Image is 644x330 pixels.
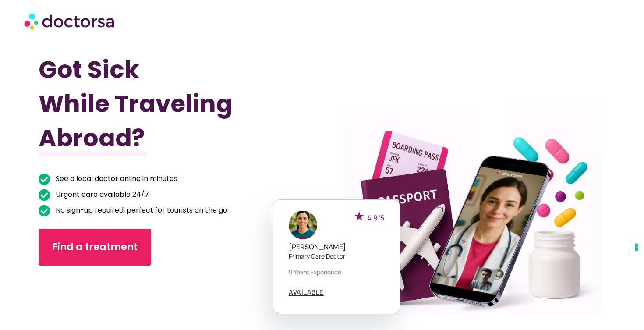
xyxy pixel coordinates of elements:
p: 8 years experience [289,267,384,277]
button: Your consent preferences for tracking technologies [629,240,644,255]
a: AVAILABLE [289,289,324,296]
span: Urgent care available 24/7 [53,188,149,201]
span: Find a treatment [52,240,138,254]
span: No sign-up required, perfect for tourists on the go [53,204,227,216]
a: Find a treatment [39,229,151,266]
h5: [PERSON_NAME] [289,243,384,251]
h1: Got Sick While Traveling Abroad? [39,53,280,155]
span: See a local doctor online in minutes [53,173,177,185]
p: Primary care doctor [289,252,384,261]
span: 4.9/5 [367,213,384,223]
